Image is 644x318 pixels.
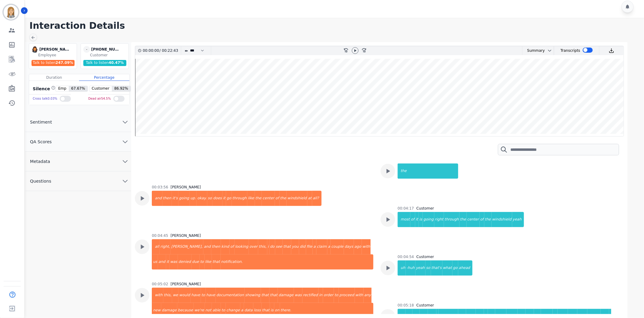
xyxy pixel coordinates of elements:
div: file [306,239,313,254]
div: and [203,239,212,254]
div: / [143,46,180,55]
div: the [280,191,287,206]
div: go [226,191,232,206]
img: download audio [609,48,614,53]
span: Emp [56,86,69,91]
div: over [249,239,258,254]
div: like [205,254,212,270]
div: the [398,164,458,179]
div: the [484,212,492,227]
div: [PERSON_NAME] [171,282,201,287]
h1: Interaction Details [29,20,644,31]
div: not [205,303,212,318]
div: Silence [32,86,55,92]
span: Questions [25,178,56,184]
div: 00:03:56 [152,185,168,190]
div: through [444,212,459,227]
div: claim [316,239,327,254]
div: [PERSON_NAME] [39,46,70,53]
div: like [247,191,255,206]
div: then [162,191,172,206]
div: it [222,191,226,206]
div: looking [235,239,249,254]
div: kind [221,239,230,254]
div: all [152,239,160,254]
div: what [442,260,452,276]
div: of [480,212,485,227]
div: center [262,191,275,206]
div: it [166,254,170,270]
div: [PERSON_NAME], [171,239,203,254]
div: Customer [416,206,434,211]
button: Questions chevron down [25,171,131,191]
span: Customer [89,86,112,91]
div: couple [331,239,344,254]
div: of [230,239,235,254]
div: center [467,212,480,227]
div: we [172,288,179,303]
svg: chevron down [122,118,129,126]
div: was [294,288,302,303]
div: there. [280,303,373,318]
div: to [200,254,205,270]
div: through [232,191,247,206]
span: 67.67 % [69,86,88,91]
div: this, [258,239,267,254]
div: a [240,303,244,318]
div: showing [245,288,261,303]
div: have [206,288,216,303]
div: days [344,239,354,254]
div: okay. [197,191,207,206]
div: that [262,303,270,318]
div: is [270,303,274,318]
div: was [170,254,178,270]
span: - [83,46,90,53]
div: right, [160,239,171,254]
div: so [207,191,213,206]
div: loss [253,303,262,318]
div: with [355,288,364,303]
div: rectified [302,288,319,303]
div: that [269,288,278,303]
div: of [410,212,415,227]
div: Percentage [79,74,129,81]
div: is [419,212,423,227]
div: in [319,288,323,303]
div: able [212,303,221,318]
div: denied [178,254,192,270]
div: [PERSON_NAME] [171,185,201,190]
div: does [212,191,222,206]
div: the [459,212,467,227]
div: go [452,260,458,276]
div: Customer [90,53,127,58]
div: going [179,191,190,206]
div: uh [398,260,406,276]
span: 40.47 % [109,61,124,65]
div: and [158,254,166,270]
div: to [334,288,339,303]
div: because [177,303,194,318]
div: did [299,239,306,254]
div: Customer [416,303,434,308]
div: -huh [406,260,415,276]
div: with [362,239,371,254]
div: a [313,239,316,254]
div: 00:00:00 [143,46,159,55]
div: 00:22:43 [161,46,177,55]
div: up. [190,191,197,206]
div: see [275,239,283,254]
span: 247.09 % [55,61,73,65]
span: QA Scores [25,139,57,145]
div: Employee [38,53,75,58]
div: Dead air 54.5 % [88,94,111,103]
div: it's [172,191,179,206]
div: any [364,288,372,303]
div: to [201,288,206,303]
div: we're [194,303,205,318]
div: it [415,212,419,227]
div: the [255,191,262,206]
div: [PERSON_NAME] [171,233,201,238]
div: new [152,303,161,318]
div: on [274,303,280,318]
div: 00:04:54 [398,254,414,259]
